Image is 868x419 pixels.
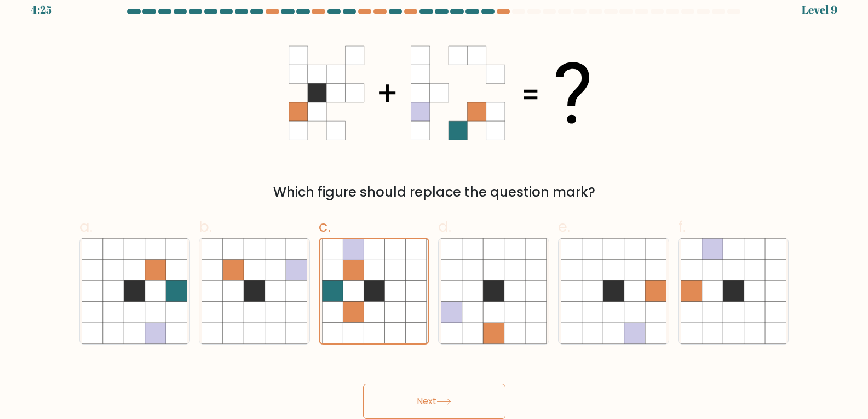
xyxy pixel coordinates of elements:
[31,2,52,18] div: 4:25
[802,2,837,18] div: Level 9
[438,216,451,237] span: d.
[363,384,505,419] button: Next
[86,182,783,202] div: Which figure should replace the question mark?
[199,216,212,237] span: b.
[319,216,331,237] span: c.
[678,216,686,237] span: f.
[558,216,570,237] span: e.
[79,216,93,237] span: a.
